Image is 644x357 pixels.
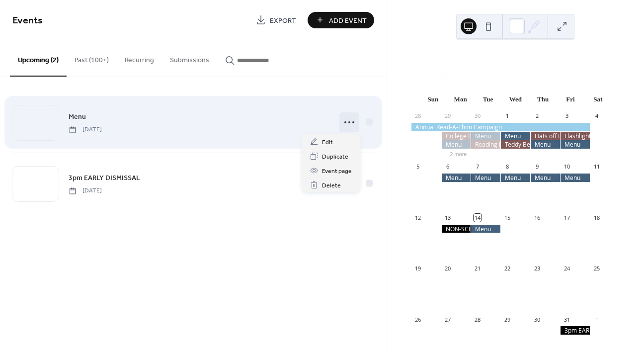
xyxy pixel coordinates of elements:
div: Reading in my Jammies! [471,140,500,149]
div: Sat [584,89,612,109]
button: 2 more [446,149,471,158]
a: 3pm EARLY DISMISSAL [69,172,140,183]
div: 14 [474,214,481,221]
div: 18 [593,214,600,221]
div: 2 [533,112,541,120]
div: Sun [419,89,447,109]
div: Menu [530,174,560,182]
div: 10 [563,163,570,171]
span: Duplicate [322,152,348,162]
span: Add Event [329,15,367,26]
div: 28 [474,316,481,323]
div: 30 [533,316,541,323]
div: Menu [441,140,471,149]
div: 11 [593,163,600,171]
div: Menu [471,225,500,233]
a: Menu [69,111,86,122]
div: 24 [563,265,570,272]
span: 3pm EARLY DISMISSAL [69,173,140,183]
span: Delete [322,180,341,191]
div: Tue [474,89,501,109]
div: 29 [503,316,511,323]
div: Menu [560,140,590,149]
div: Hats off to Reading! [530,132,560,140]
div: 23 [533,265,541,272]
div: Menu [471,174,500,182]
div: 9 [533,163,541,171]
button: Recurring [117,40,162,76]
div: Menu [500,174,530,182]
div: Mon [447,89,474,109]
div: 8 [503,163,511,171]
div: 1 [593,316,600,323]
span: Event page [322,166,352,177]
div: NON-SCHOOL DAY [441,225,471,233]
div: 29 [444,112,452,120]
div: Fri [557,89,584,109]
div: 7 [474,163,481,171]
button: Add Event [308,12,374,28]
div: 12 [414,214,422,221]
div: 6 [444,163,452,171]
div: 21 [474,265,481,272]
span: Menu [69,112,86,122]
div: 19 [414,265,422,272]
span: [DATE] [69,186,102,195]
div: [DATE] [411,53,620,65]
div: Menu [441,174,471,182]
div: 20 [444,265,452,272]
div: 26 [414,316,422,323]
div: 30 [474,112,481,120]
div: 1 [503,112,511,120]
div: Teddy Bear Share! [500,140,530,149]
div: Annual Read-A-Thon Campaign [411,123,590,131]
div: 5 [414,163,422,171]
span: Events [12,11,43,30]
span: [DATE] [69,125,102,134]
div: Wed [502,89,529,109]
span: Export [270,15,296,26]
button: Upcoming (2) [10,40,67,77]
a: Export [248,12,304,28]
div: 13 [444,214,452,221]
button: Past (100+) [67,40,117,76]
div: 31 [563,316,570,323]
div: 25 [593,265,600,272]
div: 3 [563,112,570,120]
div: 3pm EARLY DISMISSAL [560,326,590,335]
div: 17 [563,214,570,221]
div: Menu [500,132,530,140]
div: 28 [414,112,422,120]
div: College Day! [441,132,471,140]
button: Submissions [162,40,217,76]
span: Edit [322,137,333,148]
div: 16 [533,214,541,221]
div: Menu [560,174,590,182]
div: 22 [503,265,511,272]
div: 4 [593,112,600,120]
div: Flashlight Friday! [560,132,590,140]
div: Menu [530,140,560,149]
div: 27 [444,316,452,323]
div: Thu [529,89,557,109]
div: Menu [471,132,500,140]
div: 15 [503,214,511,221]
